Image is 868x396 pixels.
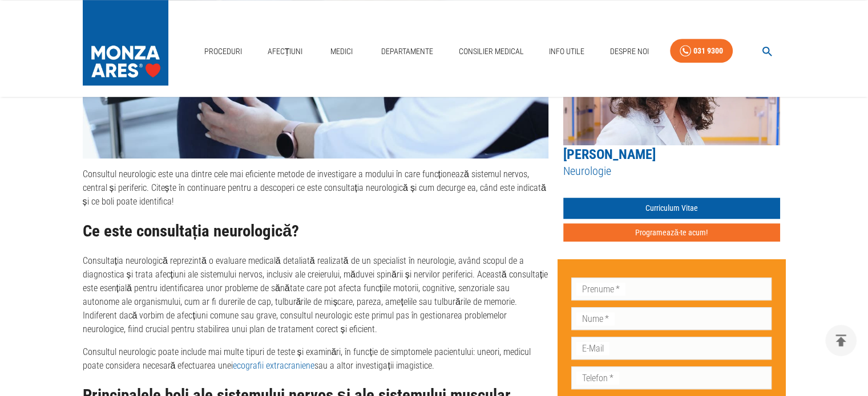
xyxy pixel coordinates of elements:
[563,198,780,219] a: Curriculum Vitae
[825,325,857,356] button: delete
[83,168,548,209] p: Consultul neurologic este una dintre cele mai eficiente metode de investigare a modului în care f...
[454,40,528,63] a: Consilier Medical
[563,164,780,179] h5: Neurologie
[670,39,733,63] a: 031 9300
[200,40,247,63] a: Proceduri
[693,44,723,58] div: 031 9300
[563,146,656,162] a: [PERSON_NAME]
[377,40,438,63] a: Departamente
[83,222,548,240] h2: Ce este consultația neurologică?
[83,345,548,373] p: Consultul neurologic poate include mai multe tipuri de teste și examinări, în funcție de simptome...
[324,40,360,63] a: Medici
[83,254,548,336] p: Consultația neurologică reprezintă o evaluare medicală detaliată realizată de un specialist în ne...
[263,40,308,63] a: Afecțiuni
[233,360,314,371] a: ecografii extracraniene
[544,40,589,63] a: Info Utile
[563,223,780,242] button: Programează-te acum!
[605,40,653,63] a: Despre Noi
